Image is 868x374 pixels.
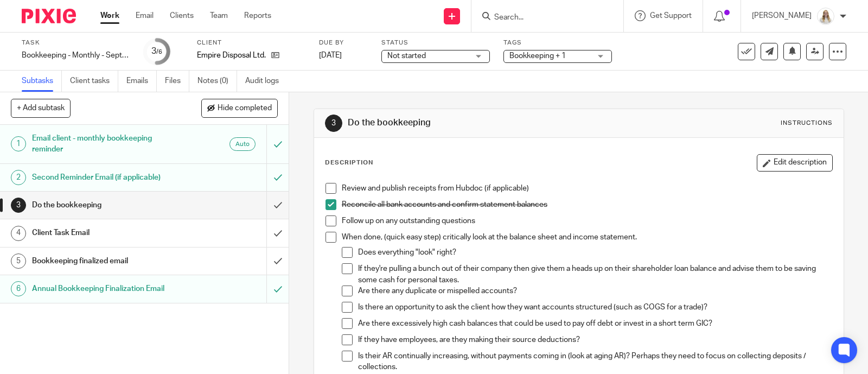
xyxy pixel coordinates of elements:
label: Client [197,39,305,47]
img: Headshot%2011-2024%20white%20background%20square%202.JPG [817,8,834,25]
p: Are there excessively high cash balances that could be used to pay off debt or invest in a short ... [358,318,832,329]
h1: Do the bookkeeping [348,117,602,129]
div: 1 [11,136,26,151]
h1: Email client - monthly bookkeeping reminder [32,130,181,158]
h1: Second Reminder Email (if applicable) [32,169,181,186]
p: Follow up on any outstanding questions [342,215,832,226]
button: Edit description [757,154,833,172]
span: Hide completed [218,104,272,113]
p: Is their AR continually increasing, without payments coming in (look at aging AR)? Perhaps they n... [358,351,832,373]
span: Not started [387,52,426,60]
h1: Do the bookkeeping [32,197,181,213]
p: Does everything "look" right? [358,247,832,258]
div: 2 [11,170,26,185]
h1: Bookkeeping finalized email [32,253,181,269]
small: /6 [156,49,162,55]
p: When done, (quick easy step) critically look at the balance sheet and income statement. [342,232,832,243]
p: Are there any duplicate or mispelled accounts? [358,286,832,296]
p: [PERSON_NAME] [752,10,812,21]
a: Email [136,10,154,21]
button: Hide completed [201,99,278,117]
h1: Client Task Email [32,225,181,241]
div: 3 [325,115,342,132]
p: Description [325,159,373,167]
p: Review and publish receipts from Hubdoc (if applicable) [342,183,832,194]
button: + Add subtask [11,99,71,117]
a: Reports [244,10,271,21]
a: Client tasks [70,71,118,92]
a: Audit logs [245,71,287,92]
p: Empire Disposal Ltd. [197,50,266,61]
div: Auto [229,137,256,151]
p: Is there an opportunity to ask the client how they want accounts structured (such as COGS for a t... [358,302,832,313]
img: Pixie [22,9,76,23]
p: If they have employees, are they making their source deductions? [358,334,832,345]
span: Bookkeeping + 1 [509,52,566,60]
div: 3 [151,45,162,58]
div: Bookkeeping - Monthly - September [22,50,130,61]
input: Search [493,13,591,23]
label: Status [381,39,490,47]
p: Reconcile all bank accounts and confirm statement balances [342,199,832,210]
span: Get Support [650,12,692,20]
div: 3 [11,198,26,213]
a: Clients [170,10,194,21]
a: Subtasks [22,71,62,92]
h1: Annual Bookkeeping Finalization Email [32,281,181,297]
span: [DATE] [319,52,342,59]
label: Tags [503,39,612,47]
div: 4 [11,226,26,241]
a: Files [165,71,189,92]
a: Emails [126,71,157,92]
label: Due by [319,39,368,47]
div: 6 [11,281,26,296]
a: Work [100,10,119,21]
a: Notes (0) [197,71,237,92]
label: Task [22,39,130,47]
div: Instructions [781,119,833,128]
div: 5 [11,253,26,269]
p: If they're pulling a bunch out of their company then give them a heads up on their shareholder lo... [358,263,832,286]
a: Team [210,10,228,21]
